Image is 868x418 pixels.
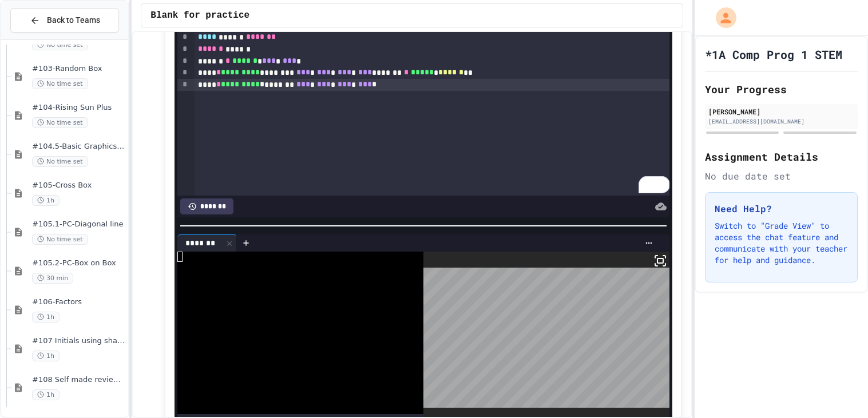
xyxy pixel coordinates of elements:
[32,156,88,167] span: No time set
[715,220,848,266] p: Switch to "Grade View" to access the chat feature and communicate with your teacher for help and ...
[32,78,88,89] span: No time set
[32,375,126,385] span: #108 Self made review (15pts)
[708,106,854,117] div: [PERSON_NAME]
[150,9,249,22] span: Blank for practice
[32,103,126,113] span: #104-Rising Sun Plus
[32,142,126,152] span: #104.5-Basic Graphics Review
[32,297,126,307] span: #106-Factors
[32,389,60,400] span: 1h
[32,336,126,346] span: #107 Initials using shapes
[708,117,854,126] div: [EMAIL_ADDRESS][DOMAIN_NAME]
[32,234,88,245] span: No time set
[32,351,60,361] span: 1h
[32,312,60,323] span: 1h
[32,258,126,268] span: #105.2-PC-Box on Box
[705,169,858,183] div: No due date set
[32,39,88,50] span: No time set
[32,195,60,206] span: 1h
[32,181,126,190] span: #105-Cross Box
[705,46,842,62] h1: *1A Comp Prog 1 STEM
[704,5,739,31] div: My Account
[47,14,100,26] span: Back to Teams
[195,29,670,196] div: To enrich screen reader interactions, please activate Accessibility in Grammarly extension settings
[32,64,126,74] span: #103-Random Box
[715,202,848,216] h3: Need Help?
[705,81,858,97] h2: Your Progress
[705,149,858,165] h2: Assignment Details
[32,220,126,229] span: #105.1-PC-Diagonal line
[32,273,73,284] span: 30 min
[32,117,88,128] span: No time set
[10,8,119,33] button: Back to Teams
